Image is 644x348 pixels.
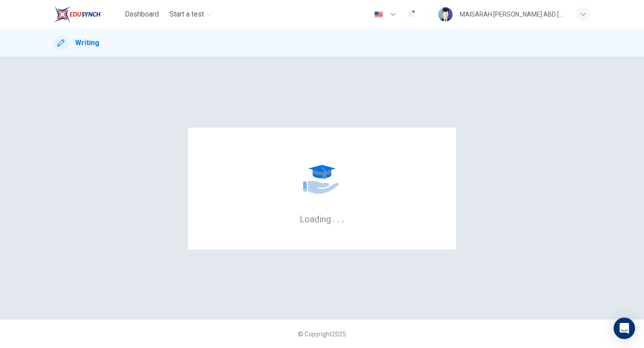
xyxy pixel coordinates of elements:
h6: . [341,211,344,225]
span: Dashboard [125,9,159,20]
span: Start a test [169,9,204,20]
h1: Writing [75,38,99,48]
span: © Copyright 2025 [298,331,346,338]
button: Dashboard [121,6,162,22]
a: EduSynch logo [54,5,121,23]
div: Open Intercom Messenger [614,318,635,339]
h6: . [332,211,335,225]
button: Start a test [166,6,216,22]
img: Profile picture [438,7,453,21]
img: EduSynch logo [54,5,101,23]
img: en [373,11,384,18]
div: MAISARAH [PERSON_NAME] ABD [PERSON_NAME] [460,9,565,20]
h6: . [337,211,340,225]
h6: Loading [300,213,344,225]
